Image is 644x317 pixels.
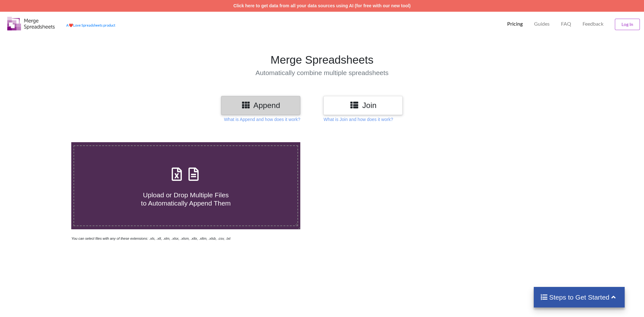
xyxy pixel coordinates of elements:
[7,17,55,30] img: Logo.png
[561,21,571,27] p: FAQ
[540,293,618,301] h4: Steps to Get Started
[141,191,231,206] span: Upload or Drop Multiple Files to Automatically Append Them
[66,23,115,27] a: AheartLove Spreadsheets product
[583,21,603,26] span: Feedback
[323,116,393,123] p: What is Join and how does it work?
[71,237,230,240] i: You can select files with any of these extensions: .xls, .xlt, .xlm, .xlsx, .xlsm, .xltx, .xltm, ...
[615,19,640,30] button: Log In
[233,3,411,8] a: Click here to get data from all your data sources using AI (for free with our new tool)
[226,101,296,110] h3: Append
[507,21,523,27] p: Pricing
[224,116,300,123] p: What is Append and how does it work?
[69,23,73,27] span: heart
[534,21,550,27] p: Guides
[328,101,398,110] h3: Join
